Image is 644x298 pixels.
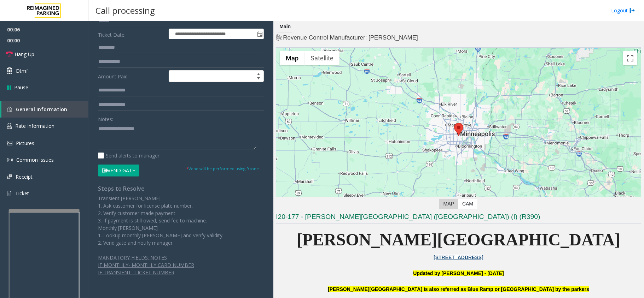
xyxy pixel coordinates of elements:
span: [PERSON_NAME][GEOGRAPHIC_DATA] [297,230,621,249]
label: Map [439,199,458,209]
span: Rate Information [15,123,54,129]
a: General Information [1,101,88,118]
img: 'icon' [7,174,12,179]
label: Amount Paid: [96,70,167,82]
span: IF MONTHLY- MONTHLY CARD NUMBER [98,262,194,268]
span: General Information [16,106,67,113]
font: Updated by [PERSON_NAME] - [DATE] [413,270,504,276]
button: Show street map [280,51,304,65]
div: 800 East 28th Street, Minneapolis, MN [454,123,463,136]
small: Vend will be performed using 9 tone [186,166,259,171]
span: Decrease value [254,76,263,82]
a: Logout [611,7,635,14]
span: Common Issues [16,156,54,163]
span: Increase value [254,71,263,76]
img: 'icon' [7,190,12,197]
img: logout [630,7,635,14]
span: Pictures [16,140,34,147]
span: IF TRANSIENT- TICKET NUMBER [98,269,174,276]
span: Hang Up [14,50,34,58]
span: Toggle popup [256,29,263,39]
button: Vend Gate [98,165,139,177]
b: [PERSON_NAME][GEOGRAPHIC_DATA] is also referred as Blue Ramp or [GEOGRAPHIC_DATA] by the parkers [328,286,589,292]
div: Main [278,21,292,32]
label: Send alerts to manager [98,152,159,159]
span: Pause [14,84,28,91]
span: Receipt [16,173,33,180]
h4: Revenue Control Manufacturer: [PERSON_NAME] [276,34,641,42]
img: 'icon' [7,123,12,129]
span: Dtmf [16,67,28,74]
label: Ticket Date: [96,29,167,39]
img: 'icon' [7,107,12,112]
h4: Steps to Resolve [98,185,264,192]
span: Ticket [15,190,29,197]
button: Show satellite imagery [304,51,340,65]
label: CAM [458,199,477,209]
button: Toggle fullscreen view [623,51,637,65]
h3: I20-177 - [PERSON_NAME][GEOGRAPHIC_DATA] ([GEOGRAPHIC_DATA]) (I) (R390) [276,212,641,224]
label: Notes: [98,113,113,123]
h3: Call processing [92,2,158,19]
img: 'icon' [7,157,13,163]
span: MANDATORY FIELDS: NOTES [98,254,167,261]
img: 'icon' [7,141,12,145]
p: Transient [PERSON_NAME] 1. Ask customer for license plate number. 2. Verify customer made payment... [98,195,264,246]
a: [STREET_ADDRESS] [434,255,483,260]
